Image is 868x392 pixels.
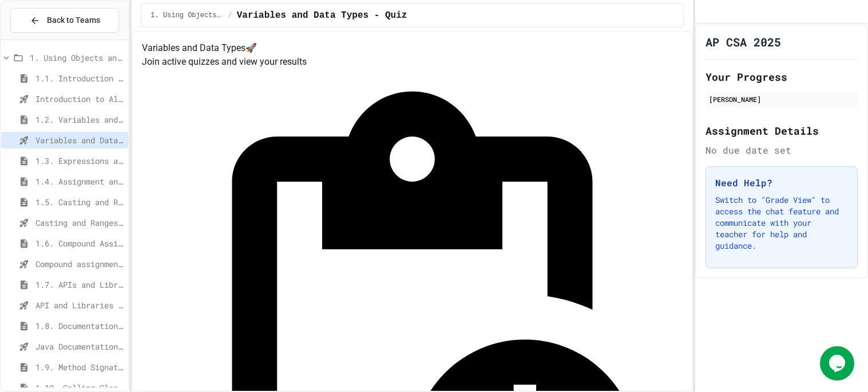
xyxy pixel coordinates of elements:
[35,279,124,291] span: 1.7. APIs and Libraries
[30,52,124,64] span: 1. Using Objects and Methods
[35,320,124,332] span: 1.8. Documentation with Comments and Preconditions
[706,34,781,50] h1: AP CSA 2025
[35,361,124,373] span: 1.9. Method Signatures
[142,55,683,69] p: Join active quizzes and view your results
[35,217,124,229] span: Casting and Ranges of variables - Quiz
[715,194,848,252] p: Switch to "Grade View" to access the chat feature and communicate with your teacher for help and ...
[35,258,124,270] span: Compound assignment operators - Quiz
[10,8,119,33] button: Back to Teams
[706,143,858,157] div: No due date set
[142,41,683,55] h4: Variables and Data Types 🚀
[35,196,124,208] span: 1.5. Casting and Ranges of Values
[35,175,124,187] span: 1.4. Assignment and Input
[35,93,124,105] span: Introduction to Algorithms, Programming, and Compilers
[706,69,858,85] h2: Your Progress
[820,346,857,381] iframe: chat widget
[706,123,858,139] h2: Assignment Details
[35,299,124,311] span: API and Libraries - Topic 1.7
[47,14,100,26] span: Back to Teams
[228,11,232,20] span: /
[35,155,124,167] span: 1.3. Expressions and Output [New]
[35,237,124,249] span: 1.6. Compound Assignment Operators
[709,94,854,104] div: [PERSON_NAME]
[237,9,407,22] span: Variables and Data Types - Quiz
[35,134,124,146] span: Variables and Data Types - Quiz
[35,72,124,84] span: 1.1. Introduction to Algorithms, Programming, and Compilers
[150,11,223,20] span: 1. Using Objects and Methods
[35,113,124,126] span: 1.2. Variables and Data Types
[35,340,124,352] span: Java Documentation with Comments - Topic 1.8
[715,176,848,190] h3: Need Help?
